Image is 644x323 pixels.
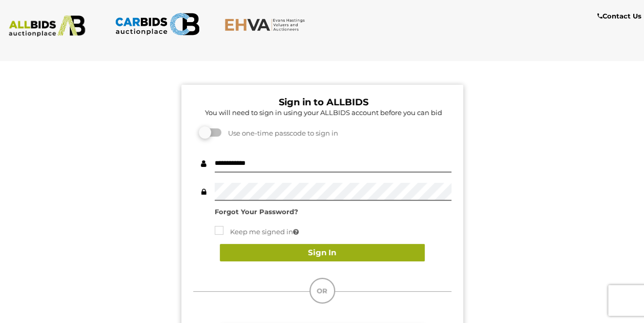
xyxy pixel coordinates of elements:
[196,109,451,116] h5: You will need to sign in using your ALLBIDS account before you can bid
[279,97,368,108] b: Sign in to ALLBIDS
[223,129,338,137] span: Use one-time passcode to sign in
[597,12,641,20] b: Contact Us
[597,10,644,22] a: Contact Us
[115,10,200,38] img: CARBIDS.com.au
[215,226,299,238] label: Keep me signed in
[224,18,309,31] img: EHVA.com.au
[5,15,90,37] img: ALLBIDS.com.au
[220,244,425,262] button: Sign In
[215,207,298,216] a: Forgot Your Password?
[309,278,335,303] div: OR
